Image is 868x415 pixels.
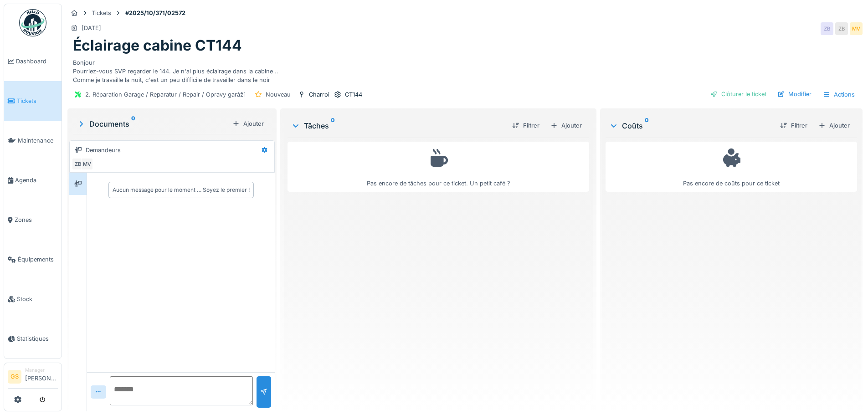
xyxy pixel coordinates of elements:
span: Équipements [18,255,58,264]
span: Stock [17,295,58,303]
div: Coûts [609,120,773,131]
div: Tickets [92,9,111,17]
li: GS [8,370,21,384]
div: ZB [821,22,833,35]
div: ZB [835,22,848,35]
div: Charroi [309,90,329,99]
a: Dashboard [4,41,62,81]
a: Agenda [4,160,62,200]
div: Actions [819,88,859,101]
div: 2. Réparation Garage / Reparatur / Repair / Opravy garáží [85,90,245,99]
span: Zones [15,215,58,224]
strong: #2025/10/371/02572 [122,9,189,17]
sup: 0 [131,118,135,129]
div: Filtrer [508,119,543,132]
span: Maintenance [18,136,58,145]
img: Badge_color-CXgf-gQk.svg [19,9,46,36]
div: Manager [25,367,58,374]
div: Ajouter [229,118,267,130]
div: MV [850,22,863,35]
span: Dashboard [16,57,58,66]
a: Stock [4,279,62,319]
a: Statistiques [4,319,62,359]
div: ZB [72,158,84,170]
div: Ajouter [815,119,853,132]
div: Ajouter [547,119,586,132]
sup: 0 [645,120,649,131]
h1: Éclairage cabine CT144 [73,37,242,54]
div: CT144 [345,90,362,99]
div: Modifier [774,88,815,100]
div: Filtrer [776,119,811,132]
sup: 0 [331,120,335,131]
span: Tickets [17,97,58,105]
div: Tâches [291,120,504,131]
div: Demandeurs [86,146,121,154]
a: GS Manager[PERSON_NAME] [8,367,58,389]
div: Pas encore de coûts pour ce ticket [611,146,851,188]
div: Aucun message pour le moment … Soyez le premier ! [113,186,250,194]
div: Clôturer le ticket [707,88,770,100]
a: Zones [4,200,62,240]
div: Documents [77,118,229,129]
a: Maintenance [4,121,62,160]
div: Nouveau [266,90,291,99]
span: Statistiques [17,334,58,343]
div: [DATE] [82,24,101,32]
a: Équipements [4,240,62,279]
div: Bonjour Pourriez-vous SVP regarder le 144. Je n'ai plus éclairage dans la cabine .. Comme je trav... [73,55,857,85]
span: Agenda [15,176,58,184]
a: Tickets [4,81,62,121]
div: Pas encore de tâches pour ce ticket. Un petit café ? [293,146,583,188]
div: MV [81,158,93,170]
li: [PERSON_NAME] [25,367,58,386]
